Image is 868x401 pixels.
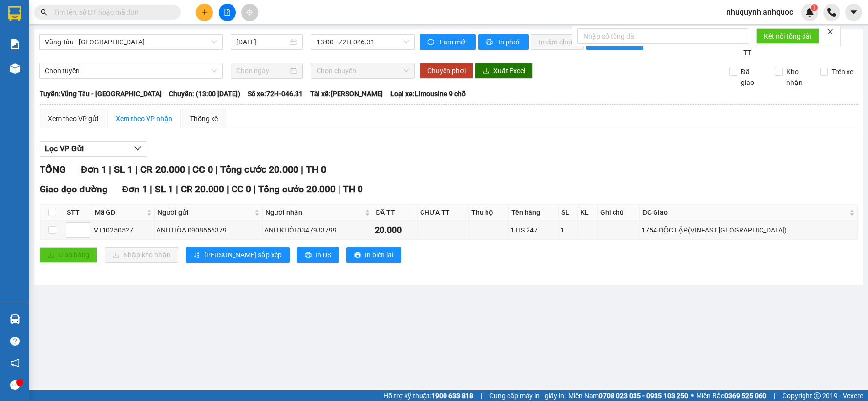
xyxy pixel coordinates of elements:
span: printer [305,252,312,259]
span: Tổng cước 20.000 [220,164,298,175]
span: 1 [812,4,816,11]
button: printerIn biên lai [346,247,401,263]
span: Vũng Tàu - Sân Bay [45,35,217,49]
button: caret-down [845,4,862,21]
input: Nhập số tổng đài [577,28,748,44]
span: | [254,184,256,195]
span: TỔNG [40,164,66,175]
button: file-add [219,4,236,21]
span: Kết nối tổng đài [764,31,811,42]
span: | [301,164,303,175]
span: CR 20.000 [140,164,185,175]
span: message [10,380,20,390]
span: Chọn tuyến [45,63,217,78]
span: In phơi [498,37,521,47]
span: | [215,164,218,175]
span: notification [10,359,20,368]
span: file-add [224,9,231,16]
span: copyright [814,392,821,399]
span: CR 20.000 [181,184,224,195]
div: 20.000 [375,223,416,237]
strong: 0708 023 035 - 0935 103 250 [599,392,688,400]
td: VT10250527 [92,221,155,240]
span: Làm mới [440,37,468,47]
span: Kho nhận [783,66,813,88]
th: Thu hộ [469,205,509,221]
span: Tài xế: [PERSON_NAME] [310,88,383,99]
span: CC 0 [192,164,213,175]
span: aim [246,9,253,16]
span: | [338,184,340,195]
th: SL [559,205,578,221]
span: search [41,9,47,16]
input: 15/10/2025 [236,37,288,47]
sup: 1 [811,4,818,11]
span: Loại xe: Limousine 9 chỗ [390,88,466,99]
span: | [774,390,775,401]
img: phone-icon [827,8,836,17]
span: down [134,145,142,152]
strong: 1900 633 818 [431,392,473,400]
input: Chọn ngày [236,65,288,76]
strong: 0369 525 060 [724,392,766,400]
button: printerIn phơi [478,34,529,50]
img: solution-icon [10,39,20,49]
span: Xuất Excel [493,65,525,76]
div: 1 [560,225,576,235]
span: Chuyến: (13:00 [DATE]) [169,88,240,99]
span: Tổng cước 20.000 [258,184,336,195]
img: warehouse-icon [10,63,20,74]
span: CC 0 [232,184,251,195]
span: Miền Bắc [696,390,766,401]
div: Xem theo VP gửi [48,113,98,124]
span: Miền Nam [568,390,688,401]
img: icon-new-feature [805,8,814,17]
span: | [188,164,190,175]
span: TH 0 [343,184,363,195]
span: printer [354,252,361,259]
span: | [109,164,111,175]
button: In đơn chọn [531,34,584,50]
span: sync [427,39,436,46]
img: warehouse-icon [10,314,20,324]
div: ANH KHÔI 0347933799 [264,225,371,235]
b: Tuyến: Vũng Tàu - [GEOGRAPHIC_DATA] [40,90,162,98]
th: CHƯA TT [418,205,469,221]
img: logo-vxr [8,6,21,21]
span: In biên lai [365,250,393,260]
span: SL 1 [155,184,173,195]
span: | [481,390,482,401]
span: Chọn chuyến [317,63,409,78]
span: Số xe: 72H-046.31 [248,88,303,99]
span: Lọc VP Gửi [45,143,84,155]
th: STT [64,205,92,221]
div: Thống kê [190,113,218,124]
span: Trên xe [828,66,857,77]
button: Kết nối tổng đài [756,28,819,44]
input: Tìm tên, số ĐT hoặc mã đơn [54,7,169,18]
span: In DS [316,250,331,260]
div: 1754 ĐỘC LẬP(VINFAST [GEOGRAPHIC_DATA]) [641,225,856,235]
span: Giao dọc đường [40,184,107,195]
div: 1 HS 247 [510,225,557,235]
span: Đơn 1 [122,184,148,195]
span: question-circle [10,337,20,346]
span: [PERSON_NAME] sắp xếp [204,250,282,260]
button: printerIn DS [297,247,339,263]
button: downloadXuất Excel [475,63,533,79]
span: SL 1 [114,164,133,175]
span: Hỗ trợ kỹ thuật: [383,390,473,401]
button: sort-ascending[PERSON_NAME] sắp xếp [186,247,290,263]
span: TH 0 [306,164,326,175]
div: VT10250527 [94,225,153,235]
span: plus [201,9,208,16]
button: aim [241,4,258,21]
span: printer [486,39,494,46]
button: downloadNhập kho nhận [105,247,178,263]
span: | [150,184,152,195]
span: download [483,67,489,75]
div: Xem theo VP nhận [116,113,172,124]
span: 13:00 - 72H-046.31 [317,35,409,49]
span: caret-down [849,8,858,17]
button: uploadGiao hàng [40,247,97,263]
